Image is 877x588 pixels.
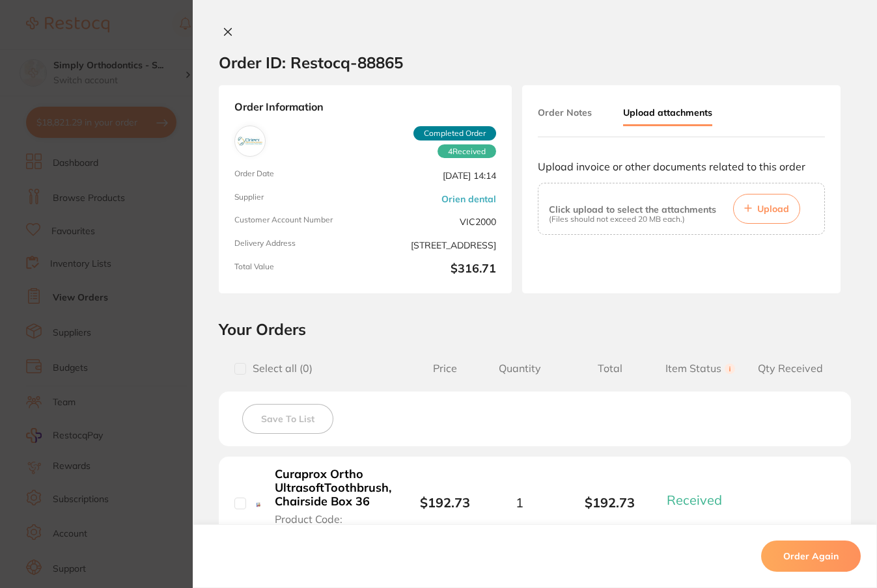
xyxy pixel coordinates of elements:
span: Customer Account Number [234,215,360,228]
span: VIC2000 [370,215,496,228]
span: Total Value [234,262,360,278]
b: $192.73 [420,494,470,511]
span: Received [438,144,496,159]
span: [DATE] 14:14 [370,169,496,182]
b: $192.73 [565,495,655,510]
button: Upload attachments [623,101,712,126]
span: Quantity [475,362,564,375]
span: Order Date [234,169,360,182]
button: Curaprox Ortho UltrasoftToothbrush, Chairside Box 36 Product Code: 73312030 [271,467,395,538]
span: Received [667,492,722,508]
span: 1 [516,495,523,510]
h2: Your Orders [219,319,851,339]
span: Select all ( 0 ) [246,362,313,375]
span: Upload [757,203,789,215]
span: Qty Received [745,362,835,375]
h2: Order ID: Restocq- 88865 [219,53,403,72]
a: Orien dental [441,194,496,204]
button: Save To List [242,404,333,434]
span: Completed Order [413,126,496,140]
img: Curaprox Ortho UltrasoftToothbrush, Chairside Box 36 [256,502,261,507]
button: Order Again [761,541,861,572]
p: Click upload to select the attachments [549,204,716,215]
button: Upload [733,194,800,224]
img: Orien dental [238,129,262,154]
b: $316.71 [370,262,496,278]
p: Upload invoice or other documents related to this order [538,161,825,172]
span: Product Code: 73312030 [275,513,391,537]
button: Order Notes [538,101,592,124]
span: Price [415,362,475,375]
b: Curaprox Ortho UltrasoftToothbrush, Chairside Box 36 [275,468,391,508]
span: Delivery Address [234,239,360,252]
span: Item Status [655,362,745,375]
span: Total [565,362,655,375]
span: [STREET_ADDRESS] [370,239,496,252]
span: Supplier [234,193,360,206]
strong: Order Information [234,101,496,115]
p: (Files should not exceed 20 MB each.) [549,215,716,224]
button: Received [663,492,738,508]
